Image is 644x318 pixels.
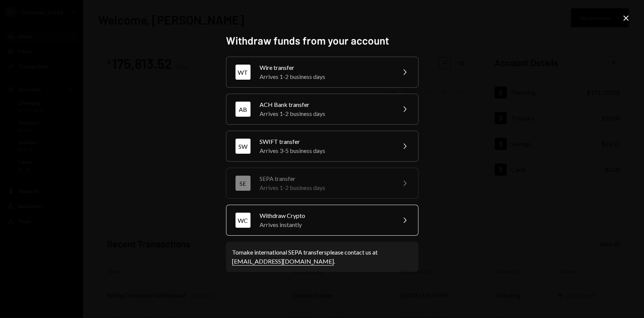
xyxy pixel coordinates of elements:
[260,146,391,155] div: Arrives 3-5 business days
[235,139,251,154] div: SW
[235,176,251,191] div: SE
[226,131,418,162] button: SWSWIFT transferArrives 3-5 business days
[260,109,391,118] div: Arrives 1-2 business days
[260,220,391,229] div: Arrives instantly
[260,72,391,81] div: Arrives 1-2 business days
[235,65,251,80] div: WT
[232,258,334,266] a: [EMAIL_ADDRESS][DOMAIN_NAME]
[232,248,412,266] div: To make international SEPA transfers please contact us at .
[226,57,418,88] button: WTWire transferArrives 1-2 business days
[260,137,391,146] div: SWIFT transfer
[226,168,418,199] button: SESEPA transferArrives 1-2 business days
[235,102,251,117] div: AB
[260,174,391,183] div: SEPA transfer
[226,33,418,48] h2: Withdraw funds from your account
[235,213,251,228] div: WC
[260,211,391,220] div: Withdraw Crypto
[260,63,391,72] div: Wire transfer
[226,94,418,125] button: ABACH Bank transferArrives 1-2 business days
[260,100,391,109] div: ACH Bank transfer
[260,183,391,192] div: Arrives 1-2 business days
[226,205,418,236] button: WCWithdraw CryptoArrives instantly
